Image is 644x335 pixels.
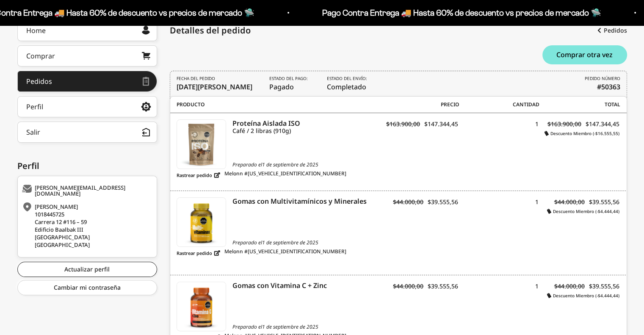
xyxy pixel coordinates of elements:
img: Gomas con Vitamina C + Zinc [177,282,226,331]
span: $39.555,56 [589,198,619,206]
div: Salir [26,129,40,136]
i: Estado del envío: [327,75,367,82]
img: Proteína Aislada ISO - Café - Café / 2 libras (910g) [177,120,226,169]
i: PEDIDO NÚMERO [585,75,620,82]
span: Preparado el [177,161,378,169]
span: Completado [327,75,369,92]
i: Proteína Aislada ISO [232,119,377,127]
span: Total [539,101,620,108]
span: $147.344,45 [585,120,619,128]
button: Comprar otra vez [542,45,627,64]
div: Pedidos [26,78,52,85]
span: $39.555,56 [589,282,619,290]
a: Gomas con Vitamina C + Zinc [232,282,377,289]
div: 1 [458,119,539,136]
i: Café / 2 libras (910g) [232,127,377,135]
i: FECHA DEL PEDIDO [177,75,215,82]
span: Melonn #[US_VEHICLE_IDENTIFICATION_NUMBER] [224,170,346,180]
time: 1 de septiembre de 2025 [262,161,318,168]
span: Preparado el [177,323,378,331]
a: Actualizar perfil [17,262,157,277]
a: Proteína Aislada ISO - Café - Café / 2 libras (910g) [177,119,226,169]
i: Descuento Miembro (-$4.444,44) [547,293,619,299]
a: Cambiar mi contraseña [17,280,157,295]
p: Pago Contra Entrega 🚚 Hasta 60% de descuento vs precios de mercado 🛸 [321,6,600,19]
time: 1 de septiembre de 2025 [262,239,318,246]
div: Perfil [26,103,43,110]
span: Preparado el [177,239,378,246]
a: Pedidos [17,71,157,92]
a: Comprar [17,45,157,66]
a: Pedidos [597,23,627,38]
div: Detalles del pedido [170,24,251,37]
span: Melonn #[US_VEHICLE_IDENTIFICATION_NUMBER] [224,248,346,258]
div: Perfil [17,160,157,172]
span: Pagado [269,75,310,92]
button: Salir [17,122,157,143]
s: $44.000,00 [393,282,423,290]
span: Cantidad [459,101,539,108]
s: $44.000,00 [393,198,423,206]
span: Producto [177,101,378,108]
b: #50363 [597,82,620,92]
a: Proteína Aislada ISO Café / 2 libras (910g) [232,119,377,135]
span: $147.344,45 [424,120,458,128]
div: Home [26,27,46,34]
span: $39.555,56 [428,198,458,206]
div: [PERSON_NAME][EMAIL_ADDRESS][DOMAIN_NAME] [22,185,150,197]
a: Home [17,20,157,41]
a: Gomas con Multivitamínicos y Minerales [232,197,377,205]
a: Gomas con Vitamina C + Zinc [177,282,226,331]
div: Comprar [26,53,55,59]
s: $163.900,00 [547,120,581,128]
a: Rastrear pedido [177,248,220,258]
s: $44.000,00 [554,282,584,290]
div: 1 [458,197,539,214]
i: Descuento Miembro (-$16.555,55) [544,130,619,136]
s: $163.900,00 [386,120,420,128]
i: Estado del pago: [269,75,308,82]
div: 1 [458,282,539,299]
img: Gomas con Multivitamínicos y Minerales [177,198,226,246]
span: Precio [378,101,459,108]
time: 1 de septiembre de 2025 [262,323,318,330]
a: Rastrear pedido [177,170,220,180]
span: Comprar otra vez [556,51,613,58]
a: Gomas con Multivitamínicos y Minerales [177,197,226,247]
s: $44.000,00 [554,198,584,206]
span: $39.555,56 [428,282,458,290]
time: [DATE][PERSON_NAME] [177,82,252,91]
a: Perfil [17,96,157,117]
i: Descuento Miembro (-$4.444,44) [547,208,619,214]
div: [PERSON_NAME] 1018445725 Carrera 12 #116 – 59 Edificio Baalbak III [GEOGRAPHIC_DATA] [GEOGRAPHIC_... [22,203,150,249]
